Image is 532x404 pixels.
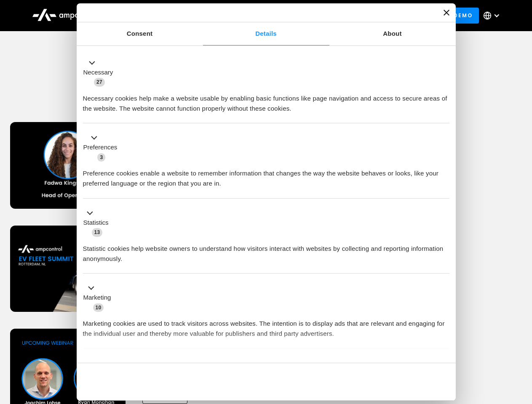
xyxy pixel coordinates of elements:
span: 3 [97,153,105,162]
h1: Upcoming Webinars [10,85,522,105]
label: Necessary [83,68,113,77]
span: 13 [92,228,103,237]
label: Marketing [83,293,111,303]
div: Necessary cookies help make a website usable by enabling basic functions like page navigation and... [83,87,449,114]
a: About [329,22,456,45]
div: Marketing cookies are used to track visitors across websites. The intention is to display ads tha... [83,312,449,339]
span: 27 [94,78,105,86]
button: Marketing (10) [83,283,116,313]
button: Statistics (13) [83,208,114,237]
button: Preferences (3) [83,133,123,162]
span: 10 [93,303,104,312]
label: Statistics [83,218,109,228]
div: Preference cookies enable a website to remember information that changes the way the website beha... [83,162,449,189]
div: Statistic cookies help website owners to understand how visitors interact with websites by collec... [83,237,449,264]
span: 2 [139,359,147,368]
button: Unclassified (2) [83,358,152,369]
button: Okay [328,369,449,394]
label: Preferences [83,143,118,152]
a: Consent [77,22,203,45]
button: Necessary (27) [83,58,118,87]
button: Close banner [444,10,449,16]
a: Details [203,22,329,45]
